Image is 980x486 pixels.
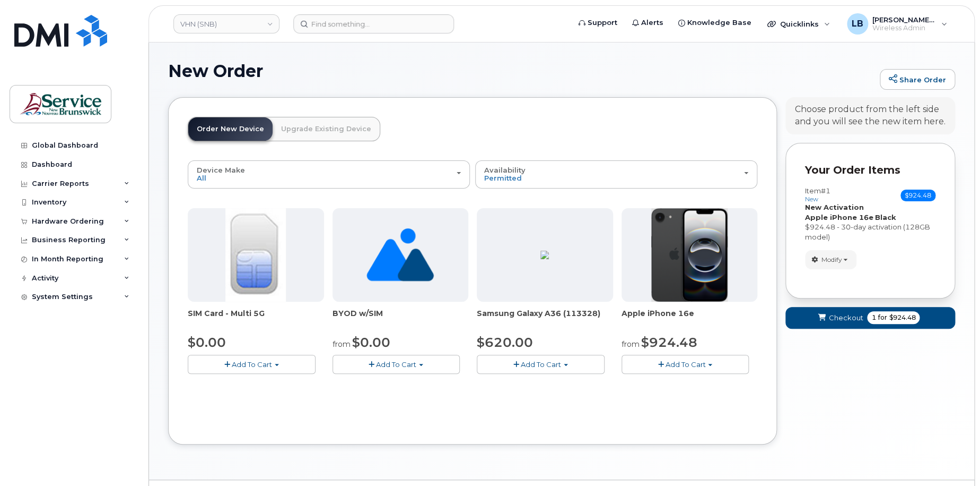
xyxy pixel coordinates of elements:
img: no_image_found-2caef05468ed5679b831cfe6fc140e25e0c280774317ffc20a367ab7fd17291e.png [366,208,434,302]
button: Add To Cart [622,355,749,373]
div: Choose product from the left side and you will see the new item here. [795,104,946,128]
div: Apple iPhone 16e [622,308,758,329]
strong: Black [875,213,896,221]
span: $924.48 [641,335,697,350]
div: BYOD w/SIM [332,308,469,329]
img: iphone16e.png [651,208,728,302]
h3: Item [805,187,830,202]
span: 1 [871,313,876,322]
span: Modify [821,255,842,265]
a: Order New Device [188,117,273,141]
button: Checkout 1 for $924.48 [785,307,955,329]
strong: New Activation [805,203,864,211]
button: Device Make All [188,160,470,188]
a: Share Order [880,69,955,90]
button: Add To Cart [332,355,460,373]
div: Samsung Galaxy A36 (113328) [477,308,613,329]
span: Checkout [828,313,863,323]
span: Add To Cart [521,360,561,369]
span: Availability [484,166,526,174]
span: Add To Cart [232,360,272,369]
span: Device Make [197,166,245,174]
p: Your Order Items [805,163,935,178]
img: ED9FC9C2-4804-4D92-8A77-98887F1967E0.png [540,251,549,259]
small: from [332,339,351,349]
img: 00D627D4-43E9-49B7-A367-2C99342E128C.jpg [225,208,286,302]
div: $924.48 - 30-day activation (128GB model) [805,222,935,242]
span: $0.00 [188,335,226,350]
h1: New Order [168,62,874,80]
span: $0.00 [352,335,390,350]
button: Add To Cart [188,355,316,373]
span: Permitted [484,174,522,182]
span: All [197,174,206,182]
button: Add To Cart [477,355,605,373]
small: from [622,339,640,349]
button: Modify [805,250,856,269]
strong: Apple iPhone 16e [805,213,873,221]
div: SIM Card - Multi 5G [188,308,324,329]
span: for [876,313,889,322]
span: $924.48 [889,313,915,322]
span: $620.00 [477,335,533,350]
small: new [805,195,818,203]
a: Upgrade Existing Device [273,117,380,141]
span: Add To Cart [665,360,705,369]
span: Add To Cart [376,360,416,369]
span: #1 [821,186,830,195]
span: $924.48 [900,190,935,201]
button: Availability Permitted [475,160,757,188]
